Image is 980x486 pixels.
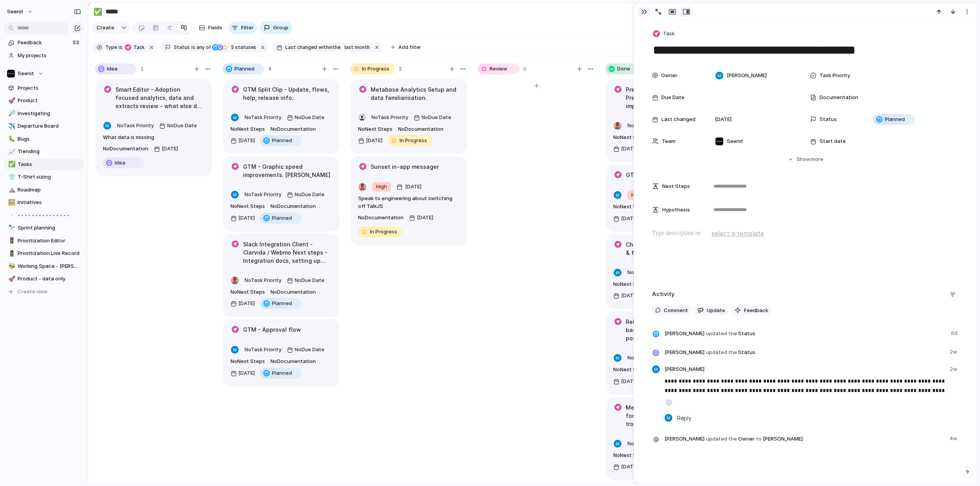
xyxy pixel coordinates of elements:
[613,280,648,288] span: No Next Steps
[229,22,257,34] button: Filter
[398,44,421,51] span: Add filter
[243,274,283,287] button: NoTask Priority
[245,346,281,352] span: No Task Priority
[107,65,117,73] span: Idea
[4,235,84,247] a: 🚦Prioritization Editor
[4,82,84,94] a: Projects
[131,44,145,51] span: Task
[115,119,156,132] button: NoTask Priority
[694,305,728,316] button: Update
[270,125,316,133] span: No Documentation
[756,435,762,443] span: to
[651,28,677,40] button: Task
[8,262,14,271] div: 🐝
[4,260,84,272] a: 🐝Working Space - [PERSON_NAME]
[665,328,946,339] span: Status
[258,367,304,379] button: Planned
[344,44,370,51] span: last month
[18,148,81,155] span: Trending
[243,85,332,102] h1: GTM Split Clip - Update, flows, help, release info.
[663,30,675,38] span: Task
[625,437,666,450] button: NoTask Priority
[229,134,257,147] button: [DATE]
[229,212,257,224] button: [DATE]
[412,111,453,124] button: NoDue Date
[270,358,316,365] span: No Documentation
[4,222,84,234] a: 🔭Sprint planning
[174,44,190,51] span: Status
[626,85,715,110] h1: Prep Spike document for Preview UX speed improvements (that use existing architecture)
[18,122,81,130] span: Departure Board
[18,173,81,181] span: T-Shirt sizing
[351,157,467,244] div: Sunset in-app messagerHigh[DATE]Speak to engineering about switching off TalkJSNoDocumentation[DA...
[356,134,384,147] button: [DATE]
[272,214,292,222] span: Planned
[820,72,850,79] span: Task Priority
[103,145,148,153] span: No Documentation
[626,318,715,342] h1: Release message for Blur background Live record and post message on channel
[4,184,84,196] a: ⛰️Roadmap
[417,214,433,222] span: [DATE]
[4,197,84,208] a: 🖼️Initiatives
[272,137,292,145] span: Planned
[18,224,81,232] span: Sprint planning
[8,185,14,194] div: ⛰️
[626,171,679,179] h1: GTM - Smart Editor
[951,328,959,337] span: 6d
[18,199,81,206] span: Initiatives
[621,292,638,300] span: [DATE]
[727,137,743,145] span: Seenit
[243,240,332,265] h1: Slack Integration Client - Clarvida / Webmo Next steps - Integration docs, setting up client
[229,44,235,50] span: 5
[243,343,283,356] button: NoTask Priority
[243,325,301,334] h1: GTM - Approval flow
[8,236,14,245] div: 🚦
[376,183,387,191] span: High
[231,125,265,133] span: No Next Steps
[270,288,316,296] span: No Documentation
[621,463,638,471] span: [DATE]
[243,111,283,124] button: NoTask Priority
[386,42,426,53] button: Add filter
[295,346,324,354] span: No Due Date
[4,5,37,18] button: Seenit
[422,114,451,121] span: No Due Date
[665,349,704,356] span: [PERSON_NAME]
[18,97,81,105] span: Product
[18,249,81,257] span: Prioritization Live Record
[358,214,404,222] span: No Documentation
[92,22,118,34] button: Create
[231,202,265,210] span: No Next Steps
[224,320,339,385] div: GTM - Approval flowNoTask PriorityNoDue DateNoNext StepsNoDocumentation[DATE]Planned
[73,39,81,47] span: 53
[820,137,846,145] span: Start date
[231,288,265,296] span: No Next Steps
[224,79,339,153] div: GTM Split Clip - Update, flows, help, release info.NoTask PriorityNoDue DateNoNext StepsNoDocumen...
[613,366,648,374] span: No Next Steps
[4,159,84,170] a: ✅Tasks
[92,5,104,18] button: ✅
[665,433,945,444] span: Owner
[18,52,81,60] span: My projects
[661,94,685,101] span: Due Date
[295,276,324,284] span: No Due Date
[613,452,648,459] span: No Next Steps
[18,84,81,92] span: Projects
[243,188,283,201] button: NoTask Priority
[4,146,84,157] div: 📈Trending
[625,352,666,364] button: NoTask Priority
[370,228,397,236] span: In Progress
[613,134,648,141] span: No Next Steps
[710,228,765,239] button: select a template
[8,147,14,156] div: 📈
[272,369,292,377] span: Planned
[706,349,737,356] span: updated the
[208,24,222,32] span: Fields
[115,85,205,110] h1: Smart Editor - Adoption focused analytics, data and extracts review - what else do we need
[18,275,81,283] span: Product - data only
[272,300,292,307] span: Planned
